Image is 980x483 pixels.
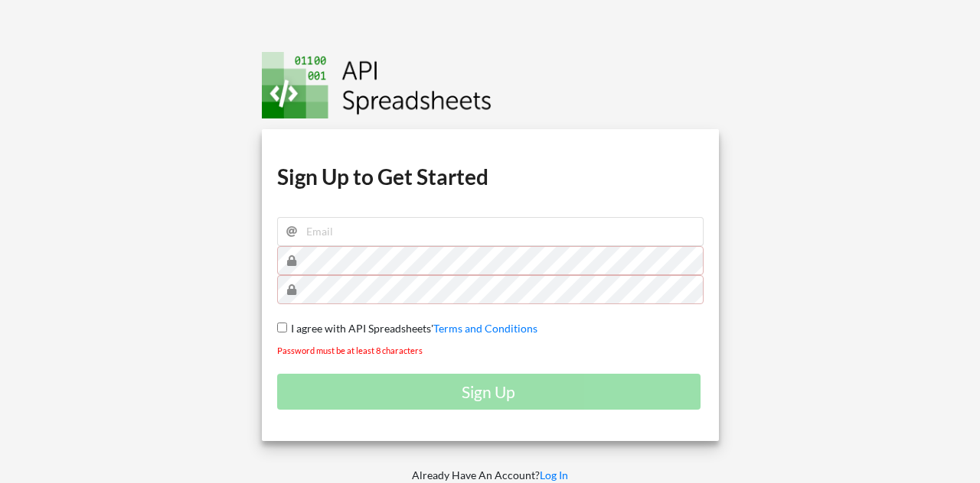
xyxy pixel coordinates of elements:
small: Password must be at least 8 characters [277,345,423,355]
h1: Sign Up to Get Started [277,163,704,190]
a: Terms and Conditions [433,322,537,335]
img: Logo.png [262,52,492,118]
input: Email [277,217,704,246]
p: Already Have An Account? [251,468,730,483]
a: Log In [540,468,568,481]
span: I agree with API Spreadsheets' [287,322,433,335]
